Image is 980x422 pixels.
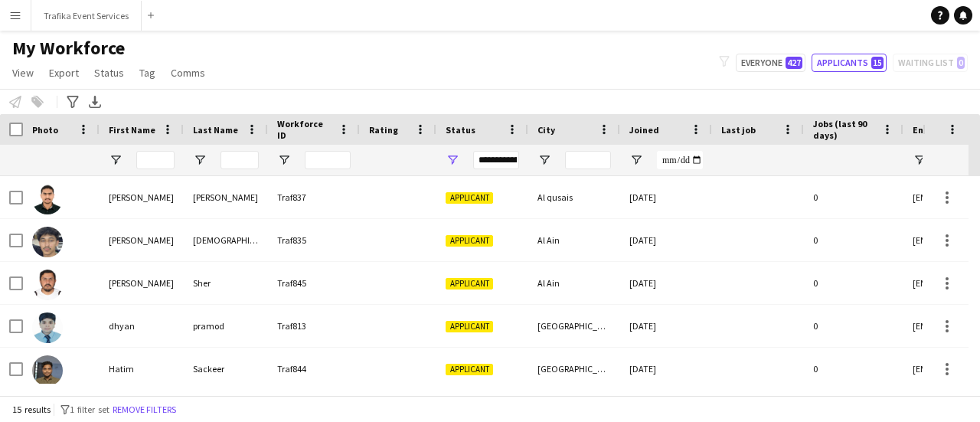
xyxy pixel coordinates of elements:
div: [DEMOGRAPHIC_DATA] [184,219,268,261]
div: [PERSON_NAME] [100,262,184,304]
button: Open Filter Menu [537,153,551,167]
button: Everyone427 [736,54,805,72]
div: dhyan [100,305,184,347]
span: Applicant [446,321,493,332]
a: Tag [133,63,162,83]
span: Status [446,124,475,136]
span: View [12,66,34,80]
button: Remove filters [109,401,179,418]
span: Email [913,124,937,136]
span: Photo [32,124,58,136]
img: Ali Sher [32,270,63,300]
div: 0 [804,305,903,347]
button: Open Filter Menu [913,153,926,167]
div: Al Ain [528,262,620,304]
img: Adil Muhammed [32,184,63,214]
span: Comms [171,66,205,80]
span: 15 [871,57,884,69]
button: Open Filter Menu [193,153,207,167]
div: [PERSON_NAME] [100,176,184,218]
button: Applicants15 [812,54,887,72]
button: Open Filter Menu [109,153,122,167]
input: City Filter Input [565,151,611,169]
div: Al qusais [528,176,620,218]
button: Open Filter Menu [277,153,291,167]
button: Open Filter Menu [629,153,643,167]
span: 1 filter set [70,404,109,415]
div: Traf844 [268,348,360,390]
div: [DATE] [620,348,712,390]
div: Traf837 [268,176,360,218]
div: [PERSON_NAME] [100,219,184,261]
a: Status [88,63,130,83]
span: Last Name [193,124,238,136]
div: Sher [184,262,268,304]
app-action-btn: Advanced filters [64,93,82,111]
span: Rating [369,124,398,136]
div: [DATE] [620,262,712,304]
span: 427 [786,57,802,69]
img: dhyan pramod [32,312,63,343]
span: Applicant [446,364,493,375]
input: Workforce ID Filter Input [305,151,351,169]
div: 0 [804,348,903,390]
div: [DATE] [620,176,712,218]
span: Applicant [446,278,493,290]
input: Joined Filter Input [657,151,703,169]
div: [GEOGRAPHIC_DATA] [528,305,620,347]
span: City [537,124,555,136]
div: Traf845 [268,262,360,304]
div: Al Ain [528,219,620,261]
input: First Name Filter Input [136,151,175,169]
span: Applicant [446,235,493,247]
button: Trafika Event Services [31,1,142,31]
div: [DATE] [620,219,712,261]
span: Last job [721,124,756,136]
span: Status [94,66,124,80]
span: Jobs (last 90 days) [813,118,876,141]
a: Comms [165,63,211,83]
input: Last Name Filter Input [220,151,259,169]
div: 0 [804,262,903,304]
span: First Name [109,124,155,136]
div: Sackeer [184,348,268,390]
div: 0 [804,176,903,218]
a: View [6,63,40,83]
div: pramod [184,305,268,347]
span: Joined [629,124,659,136]
div: [GEOGRAPHIC_DATA] [528,348,620,390]
button: Open Filter Menu [446,153,459,167]
span: Applicant [446,192,493,204]
app-action-btn: Export XLSX [86,93,104,111]
a: Export [43,63,85,83]
div: [PERSON_NAME] [184,176,268,218]
div: 0 [804,219,903,261]
div: Traf813 [268,305,360,347]
div: Hatim [100,348,184,390]
span: Export [49,66,79,80]
img: Ahmed Muhammad [32,227,63,257]
div: Traf835 [268,219,360,261]
span: My Workforce [12,37,125,60]
img: Hatim Sackeer [32,355,63,386]
span: Workforce ID [277,118,332,141]
span: Tag [139,66,155,80]
div: [DATE] [620,305,712,347]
